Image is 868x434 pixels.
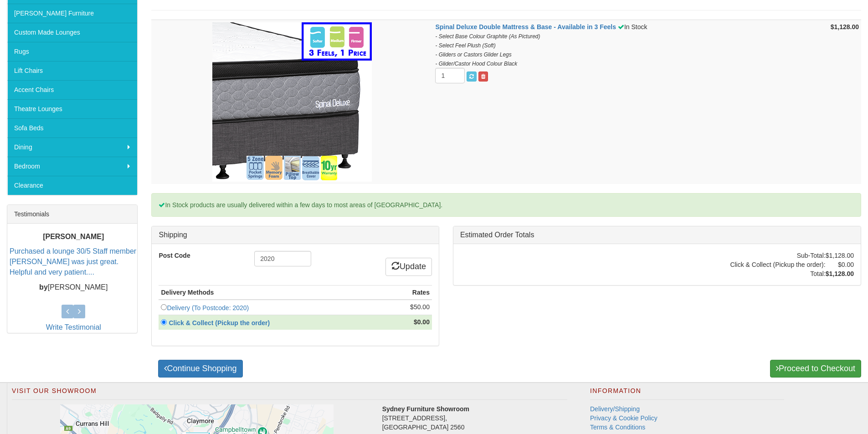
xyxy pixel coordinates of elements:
[7,42,137,61] a: Rugs
[161,289,214,296] strong: Delivery Methods
[7,23,137,42] a: Custom Made Lounges
[433,20,804,184] td: In Stock
[158,360,242,378] a: Continue Shopping
[7,157,137,176] a: Bedroom
[382,405,469,413] strong: Sydney Furniture Showroom
[43,233,104,240] b: [PERSON_NAME]
[590,405,640,413] a: Delivery/Shipping
[826,270,854,277] strong: $1,128.00
[435,51,511,58] i: - Gliders or Castors Glider Legs
[460,231,854,239] h3: Estimated Order Totals
[151,193,861,217] div: In Stock products are usually delivered within a few days to most areas of [GEOGRAPHIC_DATA].
[7,61,137,80] a: Lift Chairs
[152,251,247,260] label: Post Code
[7,80,137,99] a: Accent Chairs
[46,323,101,331] a: Write Testimonial
[730,251,825,260] td: Sub-Total:
[412,289,430,296] strong: Rates
[590,414,657,422] a: Privacy & Cookie Policy
[435,33,540,40] i: - Select Base Colour Graphite (As Pictured)
[10,247,136,276] a: Purchased a lounge 30/5 Staff member [PERSON_NAME] was just great. Helpful and very patient....
[7,138,137,157] a: Dining
[386,300,432,315] td: $50.00
[39,283,48,291] b: by
[10,282,137,293] p: [PERSON_NAME]
[7,176,137,195] a: Clearance
[167,319,275,327] a: Click & Collect (Pickup the order)
[831,23,859,31] strong: $1,128.00
[414,318,430,326] strong: $0.00
[730,269,825,278] td: Total:
[159,231,431,239] h3: Shipping
[770,360,861,378] a: Proceed to Checkout
[7,4,137,23] a: [PERSON_NAME] Furniture
[7,99,137,118] a: Theatre Lounges
[730,260,825,269] td: Click & Collect (Pickup the order):
[7,118,137,138] a: Sofa Beds
[435,23,616,31] a: Spinal Deluxe Double Mattress & Base - Available in 3 Feels
[826,251,854,260] td: $1,128.00
[590,424,645,431] a: Terms & Conditions
[212,22,372,182] img: Spinal Deluxe Double Mattress & Base - Available in 3 Feels
[12,388,567,399] h2: Visit Our Showroom
[169,319,270,327] strong: Click & Collect (Pickup the order)
[435,42,495,49] i: - Select Feel Plush (Soft)
[826,260,854,269] td: $0.00
[167,304,249,311] a: Delivery (To Postcode: 2020)
[385,258,432,276] a: Update
[7,205,137,224] div: Testimonials
[435,61,517,67] i: - Glider/Castor Hood Colour Black
[590,388,784,399] h2: Information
